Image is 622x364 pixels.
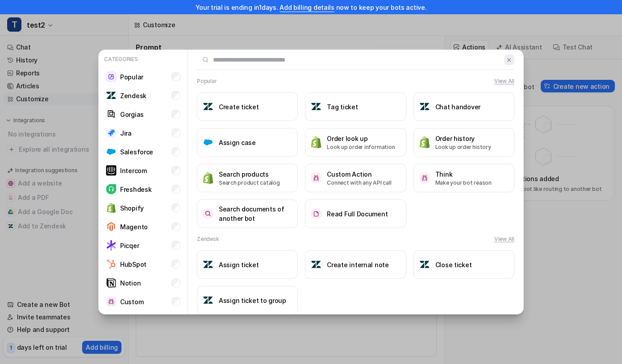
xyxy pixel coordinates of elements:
[419,173,430,183] img: Think
[435,134,491,143] h3: Order history
[327,143,395,151] p: Look up order information
[219,260,259,269] h3: Assign ticket
[120,278,141,288] p: Notion
[327,209,388,219] h3: Read Full Document
[120,222,148,232] p: Magento
[435,179,492,187] p: Make your bot reason
[120,166,147,175] p: Intercom
[311,136,321,148] img: Order look up
[102,54,184,65] p: Categories
[219,204,292,223] h3: Search documents of another bot
[327,179,391,187] p: Connect with any API call
[327,134,395,143] h3: Order look up
[311,101,321,112] img: Tag ticket
[219,170,280,179] h3: Search products
[305,92,406,121] button: Tag ticketTag ticket
[419,136,430,148] img: Order history
[327,102,358,112] h3: Tag ticket
[197,250,298,279] button: Assign ticketAssign ticket
[203,259,213,270] img: Assign ticket
[494,235,514,243] button: View All
[120,203,144,213] p: Shopify
[197,286,298,314] button: Assign ticket to groupAssign ticket to group
[435,260,472,269] h3: Close ticket
[197,128,298,157] button: Assign caseAssign case
[435,170,492,179] h3: Think
[120,147,153,157] p: Salesforce
[219,102,259,112] h3: Create ticket
[327,260,388,269] h3: Create internal note
[120,128,132,138] p: Jira
[203,209,213,219] img: Search documents of another bot
[203,172,213,184] img: Search products
[413,164,514,192] button: ThinkThinkMake your bot reason
[311,173,321,183] img: Custom Action
[419,259,430,270] img: Close ticket
[203,295,213,306] img: Assign ticket to group
[120,297,143,306] p: Custom
[219,296,286,305] h3: Assign ticket to group
[494,77,514,85] button: View All
[305,250,406,279] button: Create internal noteCreate internal note
[197,235,219,243] h2: Zendesk
[120,91,146,100] p: Zendesk
[120,260,146,269] p: HubSpot
[219,179,280,187] p: Search product catalog
[120,72,143,82] p: Popular
[413,92,514,121] button: Chat handoverChat handover
[327,170,391,179] h3: Custom Action
[311,209,321,219] img: Read Full Document
[305,199,406,228] button: Read Full DocumentRead Full Document
[435,143,491,151] p: Look up order history
[120,241,139,250] p: Picqer
[120,185,151,194] p: Freshdesk
[419,101,430,112] img: Chat handover
[311,259,321,270] img: Create internal note
[197,164,298,192] button: Search productsSearch productsSearch product catalog
[197,199,298,228] button: Search documents of another botSearch documents of another bot
[435,102,480,112] h3: Chat handover
[203,137,213,148] img: Assign case
[305,164,406,192] button: Custom ActionCustom ActionConnect with any API call
[120,110,144,119] p: Gorgias
[203,101,213,112] img: Create ticket
[413,128,514,157] button: Order historyOrder historyLook up order history
[219,138,256,147] h3: Assign case
[197,92,298,121] button: Create ticketCreate ticket
[413,250,514,279] button: Close ticketClose ticket
[197,77,217,85] h2: Popular
[305,128,406,157] button: Order look upOrder look upLook up order information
